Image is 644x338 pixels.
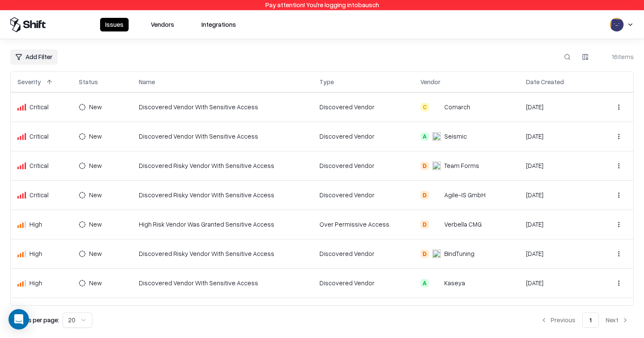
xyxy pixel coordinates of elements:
div: New [89,190,102,199]
td: [DATE] [519,268,598,298]
div: D [420,191,429,199]
button: 1 [582,312,599,328]
td: Discovered Vendor With Sensitive Access [132,268,313,298]
button: Add Filter [10,49,57,65]
div: 16 items [600,52,634,61]
div: Comarch [444,102,470,111]
div: D [420,250,429,258]
td: Discovered Vendor [313,151,414,180]
img: Agile-IS GmbH [432,191,441,199]
div: New [89,249,102,258]
div: High [17,278,65,287]
td: Discovered Vendor [313,92,414,122]
td: Discovered Vendor [313,268,414,298]
button: New [79,159,115,173]
div: Type [319,77,334,86]
img: Team Forms [432,162,441,170]
div: A [420,279,429,287]
td: Discovered Vendor [313,239,414,268]
button: New [79,188,115,202]
img: Seismic [432,132,441,141]
div: High [17,220,65,229]
td: Discovered Vendor With Sensitive Access [132,92,313,122]
div: C [420,103,429,111]
div: Agile-IS GmbH [444,190,486,199]
img: Verbella CMG [432,220,441,229]
div: D [420,220,429,229]
img: BindTuning [432,250,441,258]
div: New [89,132,102,141]
td: [DATE] [519,122,598,151]
div: Critical [17,161,65,170]
button: Integrations [196,18,241,31]
div: Status [79,77,98,86]
td: Discovered Risky Vendor With Sensitive Access [132,151,313,180]
button: New [79,218,115,231]
td: [DATE] [519,92,598,122]
nav: pagination [535,312,634,328]
button: Issues [100,18,129,31]
button: New [79,276,115,290]
td: Discovered Risky Vendor With Sensitive Access [132,239,313,268]
td: [DATE] [519,180,598,210]
div: Verbella CMG [444,220,482,229]
td: [DATE] [519,298,598,327]
div: High [17,249,65,258]
button: New [79,130,115,143]
button: New [79,100,115,114]
div: Team Forms [444,161,479,170]
div: Critical [17,102,65,111]
div: Name [139,77,155,86]
button: New [79,247,115,261]
td: Discovered Vendor [313,180,414,210]
div: Kaseya [444,278,465,287]
div: New [89,278,102,287]
td: High Risk Vendor Was Granted Sensitive Access [132,210,313,239]
div: Critical [17,132,65,141]
p: Results per page: [10,315,59,324]
td: Discovered Vendor With Sensitive Access [132,122,313,151]
td: Stale Identity [313,298,414,327]
div: New [89,102,102,111]
div: Open Intercom Messenger [9,309,29,329]
td: [DATE] [519,239,598,268]
img: Comarch [432,103,441,111]
button: Vendors [146,18,179,31]
div: New [89,161,102,170]
div: Critical [17,190,65,199]
div: Severity [17,77,41,86]
td: Discovered Vendor [313,122,414,151]
div: Date Created [526,77,564,86]
td: Over Permissive Access [313,210,414,239]
td: Stale Identity With Excessive Access [132,298,313,327]
div: New [89,220,102,229]
div: D [420,162,429,170]
div: Seismic [444,132,467,141]
td: Discovered Risky Vendor With Sensitive Access [132,180,313,210]
div: A [420,132,429,141]
td: [DATE] [519,210,598,239]
td: [DATE] [519,151,598,180]
div: Vendor [420,77,440,86]
div: BindTuning [444,249,474,258]
img: Kaseya [432,279,441,287]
